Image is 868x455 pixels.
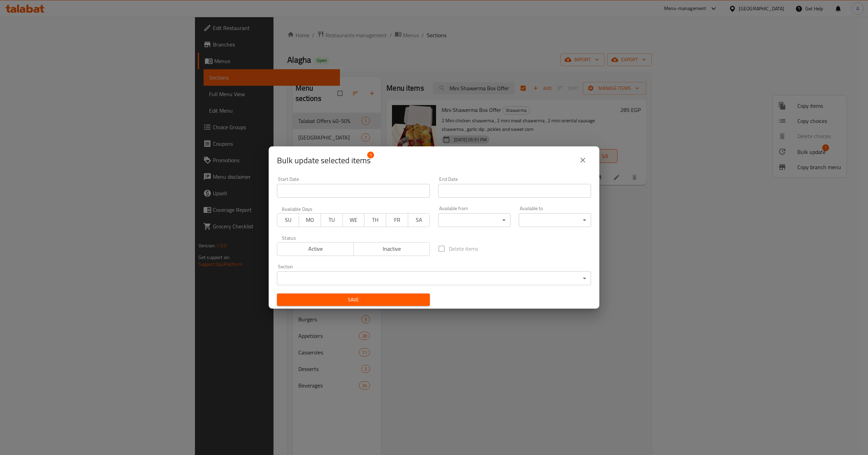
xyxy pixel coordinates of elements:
[277,242,354,256] button: Active
[299,213,321,227] button: MO
[389,215,405,225] span: FR
[277,213,299,227] button: SU
[302,215,318,225] span: MO
[282,296,424,304] span: Save
[321,213,343,227] button: TU
[280,215,296,225] span: SU
[345,215,362,225] span: WE
[324,215,340,225] span: TU
[353,242,430,256] button: Inactive
[356,244,427,254] span: Inactive
[438,213,510,227] div: ​
[364,213,386,227] button: TH
[277,293,430,306] button: Save
[277,155,371,166] span: Selected items count
[519,213,591,227] div: ​
[411,215,427,225] span: SA
[575,152,591,168] button: close
[367,152,374,158] span: 1
[277,271,591,285] div: ​
[280,244,351,254] span: Active
[449,245,478,253] span: Delete items
[342,213,364,227] button: WE
[386,213,408,227] button: FR
[408,213,430,227] button: SA
[367,215,383,225] span: TH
